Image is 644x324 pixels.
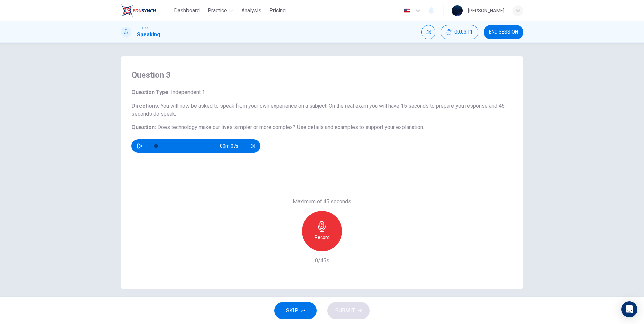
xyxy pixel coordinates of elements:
button: 00:03:11 [441,25,478,39]
span: TOEFL® [137,26,148,30]
span: 00m 07s [220,139,244,153]
button: END SESSION [484,25,523,39]
button: Record [302,211,342,251]
span: Pricing [269,7,286,15]
h4: Question 3 [131,70,513,80]
span: Dashboard [174,7,200,15]
h6: Question : [131,123,513,131]
img: EduSynch logo [121,4,156,17]
span: Use details and examples to support your explanation. [297,124,424,130]
h6: 0/45s [315,257,329,265]
h6: Directions : [131,102,513,118]
div: Open Intercom Messenger [621,301,637,317]
a: EduSynch logo [121,4,171,17]
h6: Maximum of 45 seconds [293,198,351,206]
div: [PERSON_NAME] [468,7,504,15]
h1: Speaking [137,30,160,39]
span: You will now be asked to speak from your own experience on a subject. On the real exam you will h... [131,103,505,117]
span: Does technology make our lives simpler or more complex? [157,124,296,130]
button: Pricing [267,5,288,17]
span: Analysis [241,7,261,15]
div: Hide [441,25,478,39]
h6: Record [315,233,330,241]
span: Practice [208,7,227,15]
img: en [403,8,411,13]
span: SKIP [286,306,298,315]
span: 00:03:11 [454,29,473,35]
span: Independent 1 [170,89,205,95]
button: SKIP [274,302,317,319]
button: Analysis [238,5,264,17]
img: Profile picture [452,5,463,16]
button: Dashboard [171,5,202,17]
button: Practice [205,5,236,17]
span: END SESSION [489,29,518,35]
div: Mute [421,25,435,39]
h6: Question Type : [131,88,513,96]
